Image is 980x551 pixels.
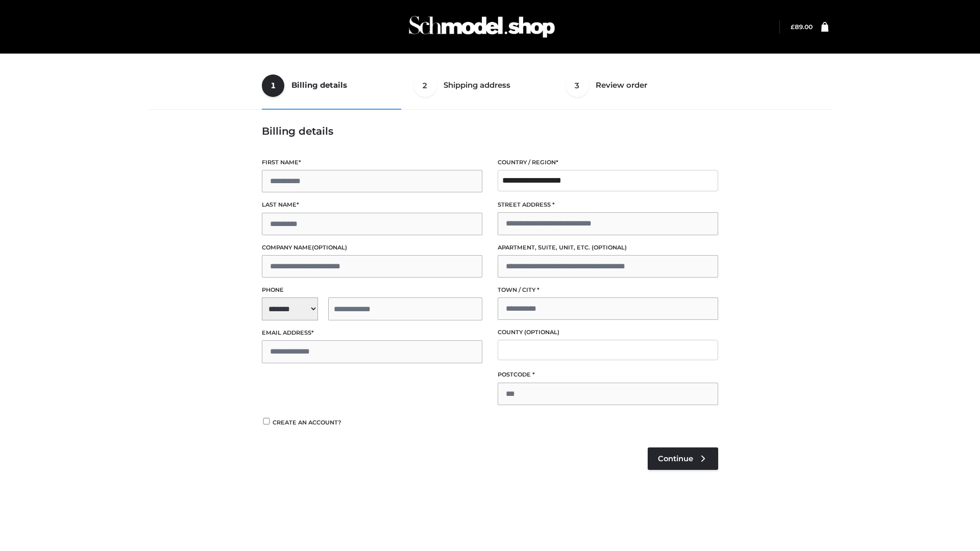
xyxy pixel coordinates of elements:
[658,454,693,463] span: Continue
[498,200,718,210] label: Street address
[262,285,482,295] label: Phone
[498,158,718,167] label: Country / Region
[262,125,718,137] h3: Billing details
[791,23,795,31] span: £
[498,243,718,253] label: Apartment, suite, unit, etc.
[791,23,813,31] a: £89.00
[791,23,813,31] bdi: 89.00
[648,447,718,470] a: Continue
[498,370,718,380] label: Postcode
[498,285,718,295] label: Town / City
[592,244,627,251] span: (optional)
[405,7,558,47] img: Schmodel Admin 964
[262,418,271,424] input: Create an account?
[262,200,482,210] label: Last name
[498,328,718,337] label: County
[262,158,482,167] label: First name
[312,244,347,251] span: (optional)
[262,243,482,253] label: Company name
[524,329,559,336] span: (optional)
[273,419,341,426] span: Create an account?
[262,328,482,338] label: Email address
